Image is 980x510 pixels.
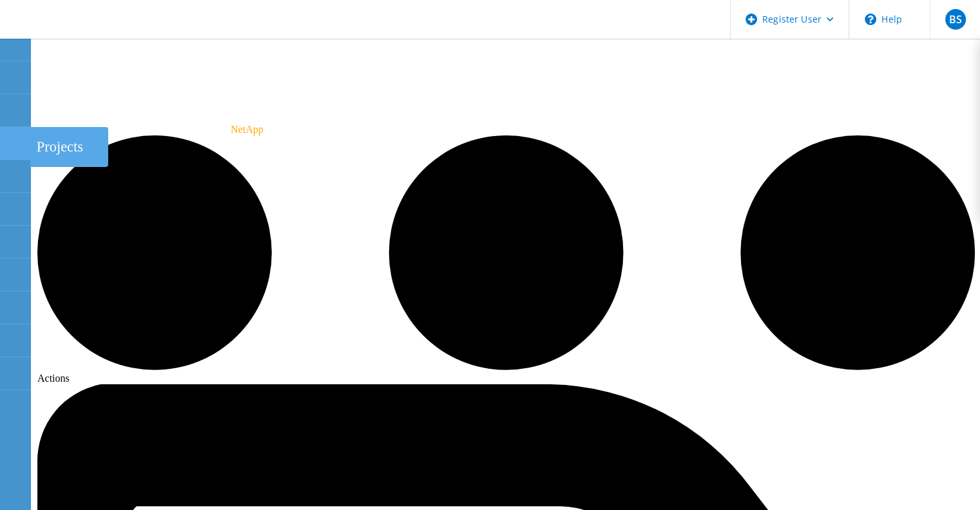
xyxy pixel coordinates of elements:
span: NetApp [231,124,264,135]
span: BS [948,14,961,25]
div: Actions [37,135,975,384]
a: Live Optics Dashboard [13,25,151,36]
div: Projects [37,139,102,155]
svg: \n [865,14,876,25]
